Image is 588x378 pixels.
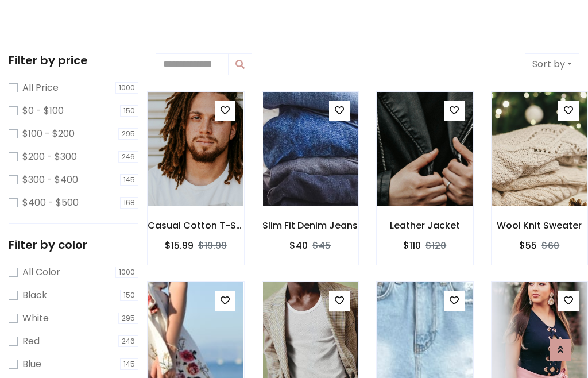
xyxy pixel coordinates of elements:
[118,335,138,347] span: 246
[403,240,421,251] h6: $110
[519,240,537,251] h6: $55
[198,239,227,252] del: $19.99
[525,53,579,75] button: Sort by
[22,311,49,325] label: White
[120,290,138,301] span: 150
[115,267,138,278] span: 1000
[120,174,138,186] span: 145
[120,105,138,117] span: 150
[115,82,138,94] span: 1000
[289,240,308,251] h6: $40
[22,127,75,141] label: $100 - $200
[377,220,473,231] h6: Leather Jacket
[22,288,47,302] label: Black
[9,53,138,67] h5: Filter by price
[22,265,60,279] label: All Color
[262,220,359,231] h6: Slim Fit Denim Jeans
[148,220,244,231] h6: Casual Cotton T-Shirt
[541,239,559,252] del: $60
[9,238,138,252] h5: Filter by color
[425,239,446,252] del: $120
[118,151,138,163] span: 246
[120,197,138,209] span: 168
[118,128,138,140] span: 295
[312,239,331,252] del: $45
[118,313,138,324] span: 295
[22,104,64,118] label: $0 - $100
[120,358,138,370] span: 145
[22,357,41,371] label: Blue
[22,150,77,164] label: $200 - $300
[492,220,588,231] h6: Wool Knit Sweater
[165,240,194,251] h6: $15.99
[22,196,79,210] label: $400 - $500
[22,173,78,187] label: $300 - $400
[22,334,40,348] label: Red
[22,81,59,95] label: All Price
